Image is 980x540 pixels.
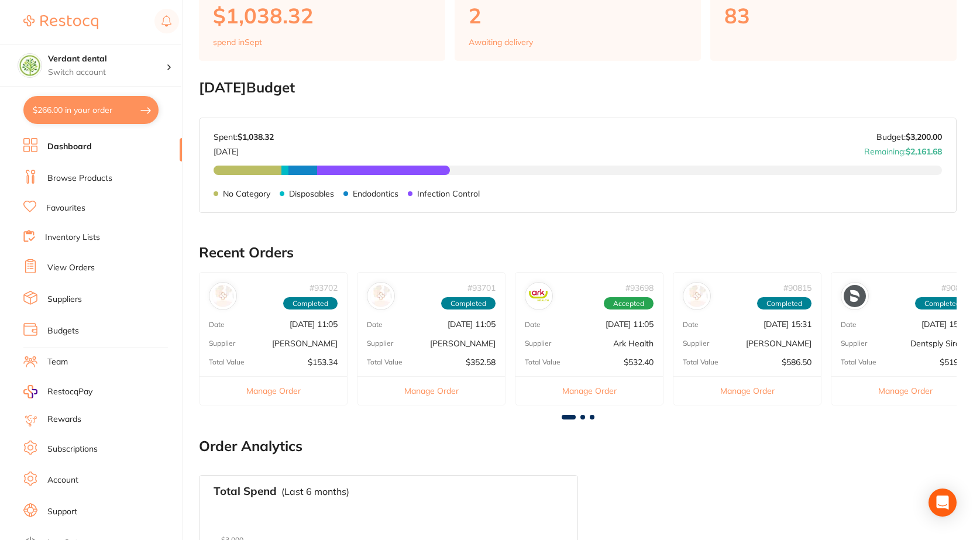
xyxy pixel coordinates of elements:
span: RestocqPay [47,386,92,398]
p: Date [525,321,541,329]
p: Date [841,321,857,329]
p: Supplier [683,339,709,348]
p: # 93701 [467,283,496,293]
p: Supplier [209,339,235,348]
img: Henry Schein Halas [212,285,234,307]
p: [DATE] [214,142,274,156]
strong: $3,200.00 [906,132,942,142]
a: Budgets [47,325,79,337]
strong: $1,038.32 [238,132,274,142]
p: # 90813 [941,283,969,293]
p: Infection Control [417,189,480,198]
p: Endodontics [353,189,398,198]
a: Rewards [47,414,81,425]
p: [PERSON_NAME] [746,339,811,348]
p: Total Value [525,358,561,366]
p: No Category [223,189,270,198]
a: Favourites [46,202,85,214]
span: Accepted [604,297,654,310]
p: Date [209,321,225,329]
button: Manage Order [831,376,979,405]
p: $153.34 [308,357,338,367]
p: Spent: [214,132,274,142]
p: Awaiting delivery [469,37,533,47]
span: Completed [283,297,338,310]
p: Budget: [876,132,942,142]
p: [PERSON_NAME] [272,339,338,348]
a: Support [47,506,77,518]
p: spend in Sept [213,37,262,47]
p: Dentsply Sirona [910,339,969,348]
p: $352.58 [466,357,496,367]
a: Subscriptions [47,443,98,455]
h3: Total Spend [214,485,277,498]
p: [DATE] 11:05 [448,319,496,329]
span: Completed [757,297,811,310]
h2: Recent Orders [199,245,957,261]
img: Dentsply Sirona [844,285,866,307]
p: Supplier [367,339,393,348]
p: Date [367,321,383,329]
p: Disposables [289,189,334,198]
p: Total Value [841,358,876,366]
div: Open Intercom Messenger [929,489,957,517]
p: $586.50 [782,357,811,367]
h2: Order Analytics [199,438,957,455]
img: Verdant dental [18,54,42,77]
p: # 93698 [625,283,654,293]
button: Manage Order [673,376,821,405]
a: Team [47,356,68,368]
a: RestocqPay [23,385,92,398]
button: Manage Order [515,376,663,405]
p: Supplier [841,339,867,348]
p: Supplier [525,339,551,348]
button: Manage Order [200,376,347,405]
p: [DATE] 15:31 [764,319,811,329]
a: Inventory Lists [45,232,100,243]
span: Completed [915,297,969,310]
h4: Verdant dental [48,53,166,65]
p: (Last 6 months) [281,486,349,497]
img: Ark Health [528,285,550,307]
p: Total Value [683,358,718,366]
p: 2 [469,4,687,27]
img: RestocqPay [23,385,37,398]
p: # 93702 [310,283,338,293]
p: [PERSON_NAME] [430,339,496,348]
a: Dashboard [47,141,92,153]
img: Henry Schein Halas [686,285,708,307]
a: View Orders [47,262,95,274]
p: 83 [724,4,943,27]
p: Switch account [48,67,166,78]
p: Total Value [209,358,245,366]
p: Date [683,321,699,329]
p: Ark Health [613,339,654,348]
a: Account [47,474,78,486]
p: $519.41 [940,357,969,367]
p: Remaining: [864,142,942,156]
a: Browse Products [47,173,112,184]
a: Restocq Logo [23,9,98,36]
p: $532.40 [624,357,654,367]
p: [DATE] 11:05 [290,319,338,329]
a: Suppliers [47,294,82,305]
img: Adam Dental [370,285,392,307]
p: [DATE] 15:31 [921,319,969,329]
p: [DATE] 11:05 [606,319,654,329]
button: $266.00 in your order [23,96,159,124]
p: $1,038.32 [213,4,431,27]
button: Manage Order [357,376,505,405]
p: # 90815 [783,283,811,293]
h2: [DATE] Budget [199,80,957,96]
span: Completed [441,297,496,310]
p: Total Value [367,358,403,366]
img: Restocq Logo [23,15,98,29]
strong: $2,161.68 [906,146,942,157]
